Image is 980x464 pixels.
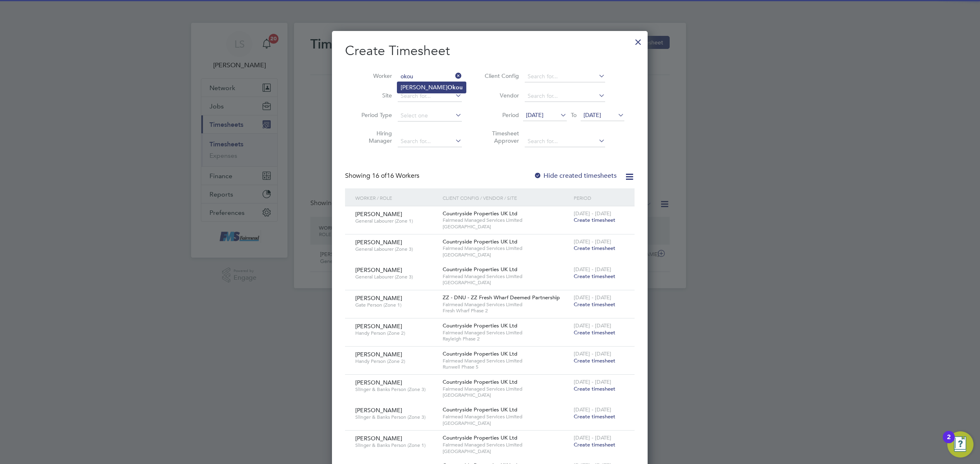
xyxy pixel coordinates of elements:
[574,294,611,301] span: [DATE] - [DATE]
[443,434,517,441] span: Countryside Properties UK Ltd
[574,357,615,364] span: Create timesheet
[443,350,517,357] span: Countryside Properties UK Ltd
[355,274,437,280] span: General Labourer (Zone 3)
[355,111,392,119] label: Period Type
[574,350,611,357] span: [DATE] - [DATE]
[443,223,570,230] span: [GEOGRAPHIC_DATA]
[482,111,519,119] label: Period
[482,130,519,144] label: Timesheet Approver
[525,91,605,102] input: Search for...
[448,84,463,91] b: Okou
[443,210,517,217] span: Countryside Properties UK Ltd
[443,413,570,420] span: Fairmead Managed Services Limited
[574,413,615,420] span: Create timesheet
[398,71,462,82] input: Search for...
[345,172,421,180] div: Showing
[574,210,611,217] span: [DATE] - [DATE]
[947,437,951,448] div: 2
[355,92,392,99] label: Site
[443,392,570,398] span: [GEOGRAPHIC_DATA]
[372,172,419,180] span: 16 Workers
[443,252,570,258] span: [GEOGRAPHIC_DATA]
[572,188,626,207] div: Period
[568,110,579,120] span: To
[355,72,392,80] label: Worker
[443,448,570,455] span: [GEOGRAPHIC_DATA]
[574,406,611,413] span: [DATE] - [DATE]
[584,111,601,119] span: [DATE]
[355,407,402,414] span: [PERSON_NAME]
[443,358,570,364] span: Fairmead Managed Services Limited
[443,245,570,252] span: Fairmead Managed Services Limited
[526,111,543,119] span: [DATE]
[372,172,387,180] span: 16 of
[574,266,611,273] span: [DATE] - [DATE]
[443,364,570,370] span: Runwell Phase 5
[398,91,462,102] input: Search for...
[355,414,437,420] span: Slinger & Banks Person (Zone 3)
[525,71,605,82] input: Search for...
[443,378,517,385] span: Countryside Properties UK Ltd
[397,82,466,93] li: [PERSON_NAME]
[353,188,441,207] div: Worker / Role
[574,441,615,448] span: Create timesheet
[443,329,570,336] span: Fairmead Managed Services Limited
[443,294,560,301] span: ZZ - DNU - ZZ Fresh Wharf Deemed Partnership
[355,330,437,336] span: Handy Person (Zone 2)
[443,322,517,329] span: Countryside Properties UK Ltd
[482,92,519,99] label: Vendor
[355,358,437,365] span: Handy Person (Zone 2)
[398,110,462,122] input: Select one
[574,385,615,392] span: Create timesheet
[443,279,570,286] span: [GEOGRAPHIC_DATA]
[574,301,615,308] span: Create timesheet
[355,266,402,274] span: [PERSON_NAME]
[443,386,570,392] span: Fairmead Managed Services Limited
[574,245,615,252] span: Create timesheet
[574,329,615,336] span: Create timesheet
[355,323,402,330] span: [PERSON_NAME]
[355,239,402,246] span: [PERSON_NAME]
[355,379,402,386] span: [PERSON_NAME]
[355,246,437,252] span: General Labourer (Zone 3)
[398,136,462,147] input: Search for...
[443,420,570,426] span: [GEOGRAPHIC_DATA]
[574,273,615,280] span: Create timesheet
[355,435,402,442] span: [PERSON_NAME]
[443,238,517,245] span: Countryside Properties UK Ltd
[534,172,617,180] label: Hide created timesheets
[574,238,611,245] span: [DATE] - [DATE]
[345,42,635,60] h2: Create Timesheet
[482,72,519,80] label: Client Config
[574,434,611,441] span: [DATE] - [DATE]
[947,431,973,457] button: Open Resource Center, 2 new notifications
[443,336,570,342] span: Rayleigh Phase 2
[443,301,570,308] span: Fairmead Managed Services Limited
[355,130,392,144] label: Hiring Manager
[443,442,570,448] span: Fairmead Managed Services Limited
[443,217,570,223] span: Fairmead Managed Services Limited
[355,210,402,218] span: [PERSON_NAME]
[355,302,437,308] span: Gate Person (Zone 1)
[525,136,605,147] input: Search for...
[574,322,611,329] span: [DATE] - [DATE]
[355,351,402,358] span: [PERSON_NAME]
[355,386,437,393] span: Slinger & Banks Person (Zone 3)
[443,307,570,314] span: Fresh Wharf Phase 2
[443,406,517,413] span: Countryside Properties UK Ltd
[574,217,615,223] span: Create timesheet
[574,378,611,385] span: [DATE] - [DATE]
[355,218,437,224] span: General Labourer (Zone 1)
[355,294,402,302] span: [PERSON_NAME]
[355,442,437,449] span: Slinger & Banks Person (Zone 1)
[443,266,517,273] span: Countryside Properties UK Ltd
[443,273,570,280] span: Fairmead Managed Services Limited
[441,188,572,207] div: Client Config / Vendor / Site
